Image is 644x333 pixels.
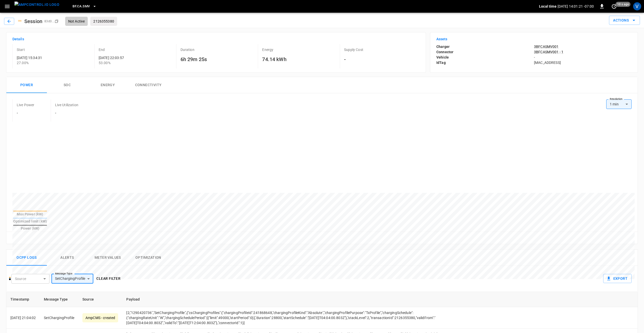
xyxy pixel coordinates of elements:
p: Energy [262,47,338,52]
p: Live Power [17,102,34,107]
button: SOC [47,77,87,93]
h6: Assets [436,36,632,42]
img: ampcontrol.io logo [14,2,59,8]
p: Supply Cost [344,47,420,52]
button: Ocpp logs [6,250,47,266]
h6: Details [12,36,420,42]
span: BF.CA.SMV [73,4,90,9]
p: [DATE] 14:01:21 -07:00 [558,4,594,9]
th: Payload [122,292,448,307]
button: Connectivity [128,77,169,93]
label: Resolution [610,97,622,101]
button: Power [6,77,47,93]
p: [DATE] 15:34:31 [17,55,92,60]
span: 83d0 ... [44,20,55,23]
p: Local time [539,4,557,9]
h6: 6h 29m 25s [181,55,256,63]
h6: 74.14 kWh [262,55,338,63]
p: Live Utilization [55,102,78,107]
a: 3BFCASMV001 - 1 [534,49,632,54]
p: [DATE] 22:03:57 [99,55,174,60]
p: [MAC_ADDRESS] [534,60,632,65]
button: BF.CA.SMV [70,2,98,11]
div: copy [54,18,59,24]
button: Alerts [47,250,87,266]
h6: Session [22,17,44,25]
h6: - [17,110,34,116]
p: Duration [181,47,256,52]
button: Export [603,274,632,283]
button: Optimization [128,250,169,266]
h6: - [344,55,420,63]
button: Meter Values [87,250,128,266]
button: Energy [87,77,128,93]
th: Source [78,292,122,307]
th: Message Type [40,292,78,307]
p: Charger [436,44,534,49]
p: Vehicle [436,55,534,60]
p: End [99,47,174,52]
button: Actions [609,16,640,25]
label: Message Type [55,272,72,276]
h6: - [55,110,78,116]
a: 3BFCASMV001 [534,44,632,49]
p: IdTag [436,60,534,65]
div: Not Active [65,17,88,26]
div: profile-icon [633,2,641,10]
p: [DATE] 21:04:02 [10,315,36,320]
p: 2126355380 [93,19,114,24]
div: 1 min [606,99,632,109]
th: Timestamp [6,292,40,307]
p: Start [17,47,92,52]
button: set refresh interval [610,2,618,10]
p: 27.00 % [17,60,92,65]
p: 53.00% [99,60,174,65]
p: Connector [436,49,534,55]
div: SetChargingProfile [51,274,93,284]
button: Clear filter [94,274,122,283]
span: 10 s ago [616,2,631,7]
p: - [534,55,632,60]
